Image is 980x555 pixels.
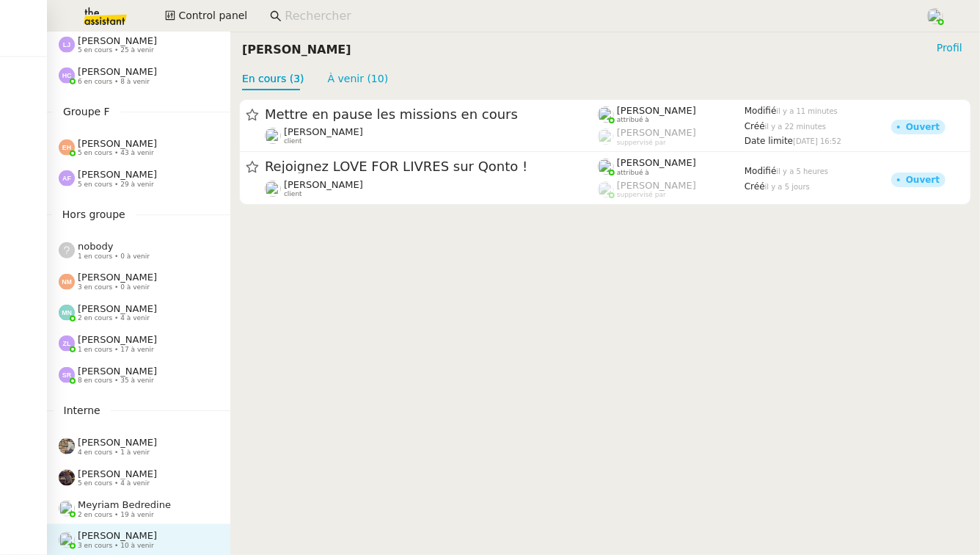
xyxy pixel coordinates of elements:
[47,462,230,493] a: [PERSON_NAME] 5 en cours • 4 à venir
[598,180,745,199] app-user-label: suppervisé par
[78,272,157,283] span: [PERSON_NAME]
[156,6,256,26] button: Control panel
[265,128,281,144] img: users%2FSADz3OCgrFNaBc1p3ogUv5k479k1%2Favatar%2Fccbff511-0434-4584-b662-693e5a00b7b7
[78,479,150,487] span: 5 en cours • 4 à venir
[285,7,910,26] input: Rechercher
[617,105,696,116] span: [PERSON_NAME]
[598,127,745,146] app-user-label: suppervisé par
[47,163,230,194] a: [PERSON_NAME] 5 en cours • 29 à venir
[78,314,150,322] span: 2 en cours • 4 à venir
[598,129,614,145] img: users%2FoFdbodQ3TgNoWt9kP3GXAs5oaCq1%2Favatar%2Fprofile-pic.png
[265,181,281,197] img: users%2FtFhOaBya8rNVU5KG7br7ns1BCvi2%2Favatar%2Faa8c47da-ee6c-4101-9e7d-730f2e64f978
[242,73,304,84] a: En cours (3)
[47,328,230,359] a: [PERSON_NAME] 1 en cours • 17 à venir
[52,206,136,223] span: Hors groupe
[78,468,157,479] span: [PERSON_NAME]
[745,166,777,176] span: Modifié
[765,123,827,131] span: il y a 22 minutes
[284,179,363,190] span: [PERSON_NAME]
[59,68,75,84] img: svg
[242,40,351,60] nz-page-header-title: [PERSON_NAME]
[78,346,154,354] span: 1 en cours • 17 à venir
[78,334,157,345] span: [PERSON_NAME]
[765,183,810,191] span: il y a 5 jours
[265,179,598,198] app-user-detailed-label: client
[47,431,230,462] a: [PERSON_NAME] 4 en cours • 1 à venir
[745,181,765,192] span: Créé
[47,493,230,524] a: Meyriam Bedredine 2 en cours • 19 à venir
[59,501,75,517] img: users%2FaellJyylmXSg4jqeVbanehhyYJm1%2Favatar%2Fprofile-pic%20(4).png
[598,159,614,175] img: users%2FyQfMwtYgTqhRP2YHWHmG2s2LYaD3%2Favatar%2Fprofile-pic.png
[617,180,696,191] span: [PERSON_NAME]
[78,283,150,291] span: 3 en cours • 0 à venir
[328,73,389,84] a: À venir (10)
[59,367,75,383] img: svg
[931,40,968,56] button: Profil
[265,161,598,174] span: Rejoignez LOVE FOR LIVRES sur Qonto !
[47,360,230,391] a: [PERSON_NAME] 8 en cours • 35 à venir
[745,137,793,147] span: Date limite
[78,530,157,541] span: [PERSON_NAME]
[59,170,75,186] img: svg
[927,8,943,24] img: users%2FPPrFYTsEAUgQy5cK5MCpqKbOX8K2%2Favatar%2FCapture%20d%E2%80%99e%CC%81cran%202023-06-05%20a%...
[598,181,614,197] img: users%2FyQfMwtYgTqhRP2YHWHmG2s2LYaD3%2Favatar%2Fprofile-pic.png
[47,132,230,163] a: [PERSON_NAME] 5 en cours • 43 à venir
[265,108,598,121] span: Mettre en pause les missions en cours
[78,66,157,77] span: [PERSON_NAME]
[78,511,154,519] span: 2 en cours • 19 à venir
[906,175,940,184] div: Ouvert
[59,37,75,53] img: svg
[78,46,154,54] span: 5 en cours • 25 à venir
[78,138,157,149] span: [PERSON_NAME]
[47,29,230,60] a: [PERSON_NAME] 5 en cours • 25 à venir
[598,106,614,123] img: users%2FyQfMwtYgTqhRP2YHWHmG2s2LYaD3%2Favatar%2Fprofile-pic.png
[745,121,765,131] span: Créé
[906,123,940,131] div: Ouvert
[59,274,75,290] img: svg
[47,60,230,91] a: [PERSON_NAME] 6 en cours • 8 à venir
[617,139,666,147] span: suppervisé par
[78,78,150,86] span: 6 en cours • 8 à venir
[47,524,230,555] a: [PERSON_NAME] 3 en cours • 10 à venir
[53,104,120,120] span: Groupe F
[745,106,777,116] span: Modifié
[78,499,171,510] span: Meyriam Bedredine
[617,117,649,125] span: attribué à
[284,126,363,137] span: [PERSON_NAME]
[47,266,230,297] a: [PERSON_NAME] 3 en cours • 0 à venir
[617,127,696,138] span: [PERSON_NAME]
[598,157,745,176] app-user-label: attribué à
[617,191,666,199] span: suppervisé par
[78,366,157,377] span: [PERSON_NAME]
[598,105,745,124] app-user-label: attribué à
[47,297,230,328] a: [PERSON_NAME] 2 en cours • 4 à venir
[78,437,157,448] span: [PERSON_NAME]
[284,191,302,199] span: client
[78,377,154,385] span: 8 en cours • 35 à venir
[617,169,649,177] span: attribué à
[78,181,154,189] span: 5 en cours • 29 à venir
[617,157,696,168] span: [PERSON_NAME]
[59,335,75,352] img: svg
[793,138,841,146] span: [DATE] 16:52
[59,139,75,156] img: svg
[54,402,111,419] span: Interne
[937,40,962,55] span: Profil
[59,470,75,486] img: 2af2e8ed-4e7a-4339-b054-92d163d57814
[78,253,150,261] span: 1 en cours • 0 à venir
[78,35,157,46] span: [PERSON_NAME]
[59,438,75,454] img: 388bd129-7e3b-4cb1-84b4-92a3d763e9b7
[78,169,157,180] span: [PERSON_NAME]
[284,138,302,146] span: client
[78,149,154,157] span: 5 en cours • 43 à venir
[265,126,598,145] app-user-detailed-label: client
[59,305,75,321] img: svg
[78,542,154,550] span: 3 en cours • 10 à venir
[78,449,150,457] span: 4 en cours • 1 à venir
[78,241,113,252] span: nobody
[178,7,247,24] span: Control panel
[47,235,230,266] a: nobody 1 en cours • 0 à venir
[777,167,829,175] span: il y a 5 heures
[59,532,75,548] img: users%2FyQfMwtYgTqhRP2YHWHmG2s2LYaD3%2Favatar%2Fprofile-pic.png
[777,107,838,115] span: il y a 11 minutes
